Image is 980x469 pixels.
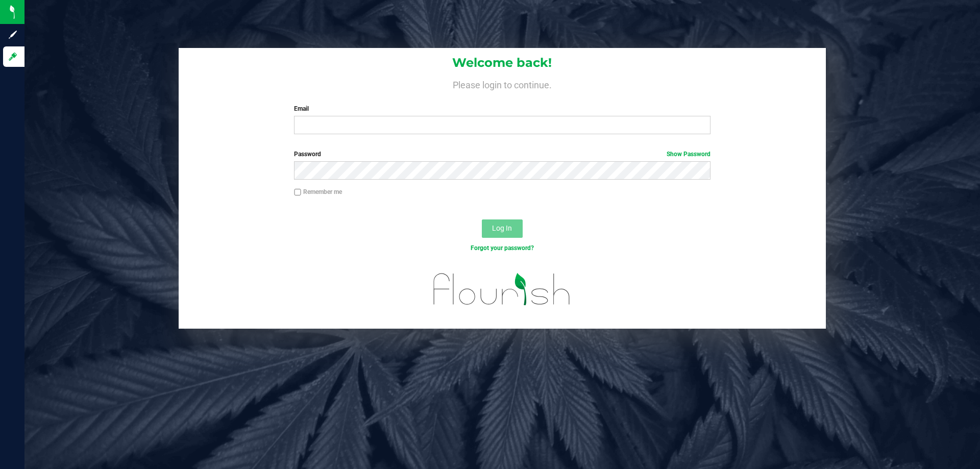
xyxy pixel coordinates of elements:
[8,52,18,62] inline-svg: Log in
[294,187,342,196] label: Remember me
[482,219,523,238] button: Log In
[294,189,301,196] input: Remember me
[471,244,534,252] a: Forgot your password?
[8,30,18,40] inline-svg: Sign up
[294,151,321,158] span: Password
[179,56,826,69] h1: Welcome back!
[492,224,512,232] span: Log In
[294,104,710,113] label: Email
[179,78,826,90] h4: Please login to continue.
[667,151,710,158] a: Show Password
[421,263,583,315] img: flourish_logo.svg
